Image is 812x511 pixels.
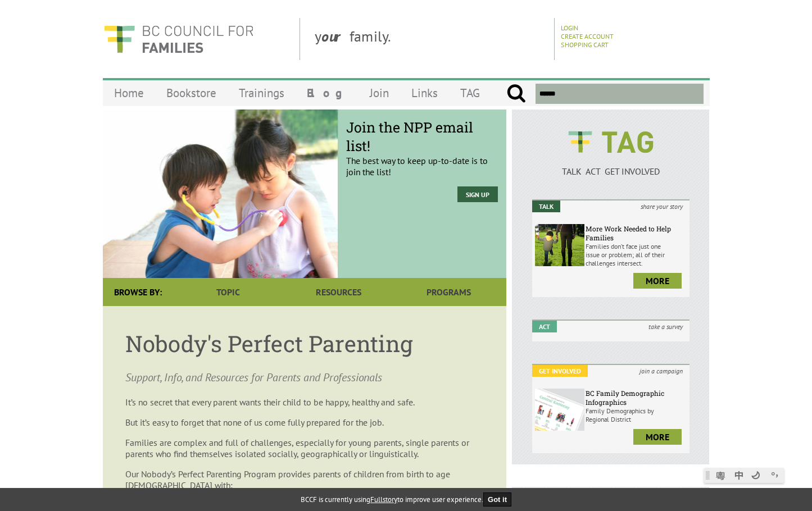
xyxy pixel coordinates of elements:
[125,417,484,428] p: But it’s easy to forget that none of us come fully prepared for the job.
[457,186,498,202] a: Sign up
[283,278,393,306] a: Resources
[532,166,690,177] p: TALK ACT GET INVOLVED
[449,80,491,106] a: TAG
[125,328,484,358] h1: Nobody's Perfect Parenting
[642,321,689,332] i: take a survey
[586,242,687,267] p: Families don’t face just one issue or problem; all of their challenges intersect.
[633,365,689,377] i: join a campaign
[483,492,511,507] button: Got it
[103,80,155,106] a: Home
[532,154,690,177] a: TALK ACT GET INVOLVED
[393,278,503,306] a: Programs
[633,429,682,445] a: more
[173,278,283,306] a: Topic
[155,80,228,106] a: Bookstore
[400,80,449,106] a: Links
[346,118,498,155] span: Join the NPP email list!
[532,200,560,212] em: Talk
[560,121,661,163] img: BCCF's TAG Logo
[306,18,555,60] div: y family.
[532,321,557,332] em: Act
[561,32,614,40] a: Create Account
[561,24,578,32] a: Login
[228,80,296,106] a: Trainings
[103,18,255,60] img: BC Council for FAMILIES
[561,40,609,49] a: Shopping Cart
[586,389,687,407] h6: BC Family Demographic Infographics
[586,407,687,423] p: Family Demographics by Regional District
[103,278,173,306] div: Browse By:
[125,396,484,408] p: It’s no secret that every parent wants their child to be happy, healthy and safe.
[321,27,350,45] strong: our
[586,224,687,242] h6: More Work Needed to Help Families
[634,200,689,212] i: share your story
[296,80,359,106] a: Blog
[359,80,400,106] a: Join
[633,273,682,289] a: more
[506,84,526,104] input: Submit
[532,365,588,377] em: Get Involved
[125,468,484,491] p: Our Nobody’s Perfect Parenting Program provides parents of children from birth to age [DEMOGRAPHI...
[125,437,484,459] p: Families are complex and full of challenges, especially for young parents, single parents or pare...
[370,495,397,504] a: Fullstory
[125,369,484,385] p: Support, Info, and Resources for Parents and Professionals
